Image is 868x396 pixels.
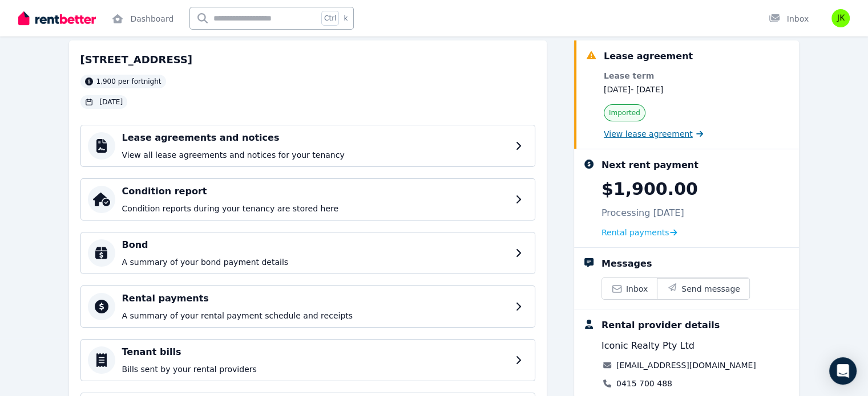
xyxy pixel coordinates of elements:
div: Inbox [769,13,809,25]
span: Ctrl [321,11,339,26]
h4: Tenant bills [122,345,508,359]
span: k [344,14,348,23]
h2: [STREET_ADDRESS] [80,52,193,68]
button: Send message [657,278,749,299]
dt: Lease term [604,70,703,81]
span: Inbox [626,283,648,295]
a: View lease agreement [604,128,703,140]
a: [EMAIL_ADDRESS][DOMAIN_NAME] [616,360,756,371]
div: Messages [601,257,652,271]
div: Lease agreement [604,50,693,63]
span: Rental payments [601,227,669,238]
p: Bills sent by your rental providers [122,364,508,375]
div: Next rent payment [601,158,699,172]
h4: Condition report [122,185,508,198]
span: Iconic Realty Pty Ltd [601,339,695,353]
img: Jordan Slade Kaplan [831,9,850,27]
span: Send message [681,283,740,295]
dd: [DATE] - [DATE] [604,84,703,95]
h4: Rental payments [122,292,508,305]
a: 0415 700 488 [616,378,672,389]
p: $1,900.00 [601,179,698,199]
div: Open Intercom Messenger [829,357,857,385]
p: Condition reports during your tenancy are stored here [122,203,508,214]
img: RentBetter [18,10,96,27]
p: A summary of your bond payment details [122,256,508,268]
div: Rental provider details [601,319,720,332]
a: Rental payments [601,227,677,238]
p: View all lease agreements and notices for your tenancy [122,149,508,161]
span: 1,900 per fortnight [96,77,162,86]
span: [DATE] [100,97,123,107]
p: A summary of your rental payment schedule and receipts [122,310,508,321]
p: Processing [DATE] [601,206,684,220]
span: Imported [609,108,640,117]
h4: Lease agreements and notices [122,131,508,145]
span: View lease agreement [604,128,693,140]
h4: Bond [122,238,508,252]
a: Inbox [602,278,657,299]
